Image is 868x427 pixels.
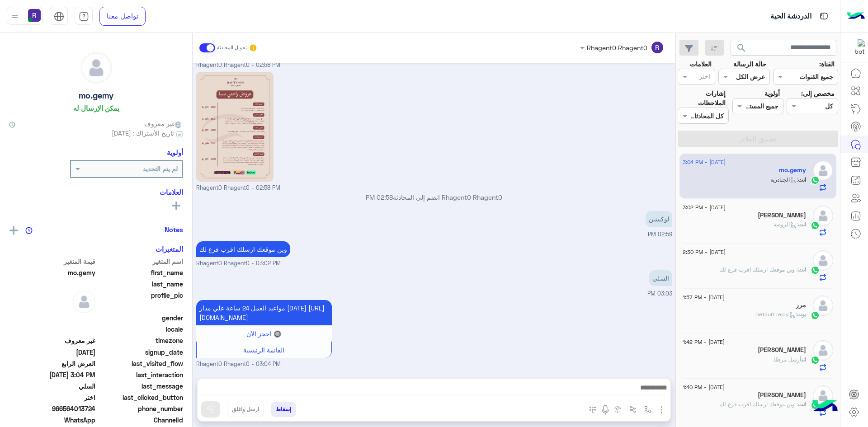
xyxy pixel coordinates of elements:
button: select flow [641,402,656,417]
span: last_message [97,381,184,391]
span: null [9,324,95,334]
img: defaultAdmin.png [813,340,833,361]
span: [DATE] - 2:30 PM [683,248,726,256]
img: defaultAdmin.png [813,206,833,226]
span: [DATE] - 1:42 PM [683,338,725,346]
label: القناة: [819,59,835,69]
img: notes [25,227,33,234]
span: search [736,42,747,53]
span: العرض الرابع [9,359,95,368]
span: first_name [97,268,184,277]
p: 21/8/2025, 3:02 PM [196,241,290,257]
span: 2025-08-21T11:45:39.468Z [9,347,95,357]
h6: Notes [165,225,183,234]
img: profile [9,11,20,22]
img: Trigger scenario [629,406,637,413]
span: : الجنادرية [770,176,798,183]
img: 2KfZhNio2KfZgtin2KouanBn.jpg [196,72,274,182]
span: انت [798,176,806,183]
span: اسم المتغير [97,257,184,266]
span: غير معروف [9,336,95,345]
span: [DATE] - 3:04 PM [683,158,726,166]
span: تاريخ الأشتراك : [DATE] [112,128,174,138]
span: انت [798,221,806,228]
span: انت [798,401,806,408]
span: غير معروف [144,119,183,128]
img: userImage [28,9,41,22]
span: بوت [797,311,806,318]
h6: يمكن الإرسال له [73,104,119,112]
img: send voice note [600,404,611,415]
img: defaultAdmin.png [813,385,833,406]
span: Rhagent0 Rhagent0 - 02:58 PM [196,61,280,70]
span: last_clicked_button [97,393,184,402]
img: WhatsApp [811,176,820,185]
h5: مراد [758,211,806,219]
span: القائمة الرئيسية [243,346,284,354]
span: انت [798,266,806,273]
span: gender [97,313,184,323]
img: select flow [644,406,651,413]
span: locale [97,324,184,334]
p: 21/8/2025, 2:59 PM [646,211,672,227]
div: اختر [699,71,712,83]
img: tab [818,10,830,22]
h5: وليد عويضه [758,346,806,354]
span: 🔘 احجز الآن [246,330,281,338]
img: WhatsApp [811,356,820,365]
span: last_name [97,279,184,289]
span: 2 [9,415,95,425]
span: 02:59 PM [648,231,672,238]
span: وين موقعك ارسلك اقرب فرع لك [720,401,798,408]
span: وين موقعك ارسلك اقرب فرع لك [720,266,798,273]
img: send message [206,405,215,414]
button: create order [611,402,626,417]
label: العلامات [690,59,712,69]
button: Trigger scenario [626,402,641,417]
span: قيمة المتغير [9,257,95,266]
span: اختر [9,393,95,402]
span: 02:58 PM [366,193,393,201]
span: : Default reply [755,311,797,318]
img: WhatsApp [811,266,820,275]
span: 03:03 PM [647,290,672,297]
small: تحويل المحادثة [217,44,247,52]
a: tab [75,7,93,26]
h5: مرر [796,301,806,309]
button: search [731,40,753,59]
img: Logo [847,7,865,26]
a: تواصل معنا [99,7,146,26]
button: تطبيق الفلاتر [678,131,838,147]
span: ChannelId [97,415,184,425]
h5: mo.gemy [779,166,806,174]
span: phone_number [97,404,184,413]
p: الدردشة الحية [770,10,811,23]
img: defaultAdmin.png [813,296,833,316]
p: 21/8/2025, 3:03 PM [649,270,672,286]
span: أرسل مرفقًا [774,356,802,363]
h6: العلامات [9,188,183,196]
span: mo.gemy [9,268,95,277]
span: [DATE] - 1:40 PM [683,383,725,391]
img: make a call [589,406,596,413]
label: أولوية [764,89,780,98]
span: Rhagent0 Rhagent0 - 03:04 PM [196,360,281,369]
img: hulul-logo.png [809,391,841,422]
img: create order [614,406,622,413]
img: defaultAdmin.png [813,250,833,271]
img: defaultAdmin.png [81,52,112,83]
span: السلي [9,381,95,391]
span: signup_date [97,347,184,357]
span: last_interaction [97,370,184,380]
span: مواعيد العمل 24 ساعة علي مدار [DATE] [URL][DOMAIN_NAME] [199,304,325,321]
img: add [9,226,18,235]
span: [DATE] - 1:57 PM [683,293,725,301]
img: 322853014244696 [849,39,865,56]
span: [DATE] - 3:02 PM [683,203,726,211]
img: WhatsApp [811,221,820,230]
h6: أولوية [167,148,183,156]
img: tab [54,11,64,22]
label: إشارات الملاحظات [678,89,726,108]
img: WhatsApp [811,311,820,320]
label: حالة الرسالة [733,59,766,69]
